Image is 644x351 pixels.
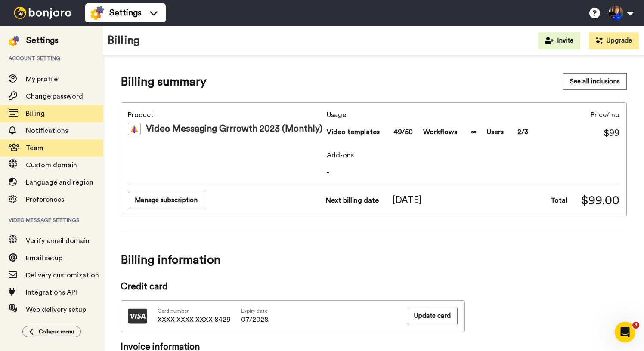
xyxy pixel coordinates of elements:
[26,145,43,151] span: Team
[26,289,77,296] span: Integrations API
[327,167,619,178] span: -
[121,73,207,90] span: Billing summary
[393,127,413,137] span: 49/50
[26,255,62,262] span: Email setup
[517,127,528,137] span: 2/3
[158,308,231,314] span: Card number
[538,32,580,49] button: Invite
[487,127,504,137] span: Users
[26,110,45,117] span: Billing
[121,248,627,272] span: Billing information
[121,280,465,293] span: Credit card
[241,314,268,325] span: 07/2028
[632,322,639,329] span: 8
[128,123,141,135] img: vm-color.svg
[407,308,458,324] button: Update card
[128,192,204,209] button: Manage subscription
[604,127,619,140] span: $99
[563,73,627,90] button: See all inclusions
[26,93,83,100] span: Change password
[26,127,68,134] span: Notifications
[26,179,93,186] span: Language and region
[108,34,140,47] h1: Billing
[158,314,231,325] span: XXXX XXXX XXXX 8429
[615,322,635,342] iframe: Intercom live chat
[551,195,567,206] span: Total
[589,32,639,49] button: Upgrade
[327,127,380,137] span: Video templates
[327,150,619,160] span: Add-ons
[241,308,268,314] span: Expiry date
[128,123,323,135] div: Video Messaging Grrrowth 2023 (Monthly)
[128,110,323,120] span: Product
[26,76,58,83] span: My profile
[22,326,81,337] button: Collapse menu
[26,196,64,203] span: Preferences
[591,110,619,120] span: Price/mo
[581,192,619,209] span: $99.00
[109,7,142,19] span: Settings
[26,237,90,244] span: Verify email domain
[423,127,457,137] span: Workflows
[9,36,19,46] img: settings-colored.svg
[26,34,59,46] div: Settings
[26,162,77,169] span: Custom domain
[471,127,477,137] span: ∞
[90,6,104,20] img: settings-colored.svg
[39,328,74,335] span: Collapse menu
[10,7,75,19] img: bj-logo-header-white.svg
[326,195,379,206] span: Next billing date
[26,272,99,279] span: Delivery customization
[327,110,528,120] span: Usage
[393,194,422,207] span: [DATE]
[26,306,86,313] span: Web delivery setup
